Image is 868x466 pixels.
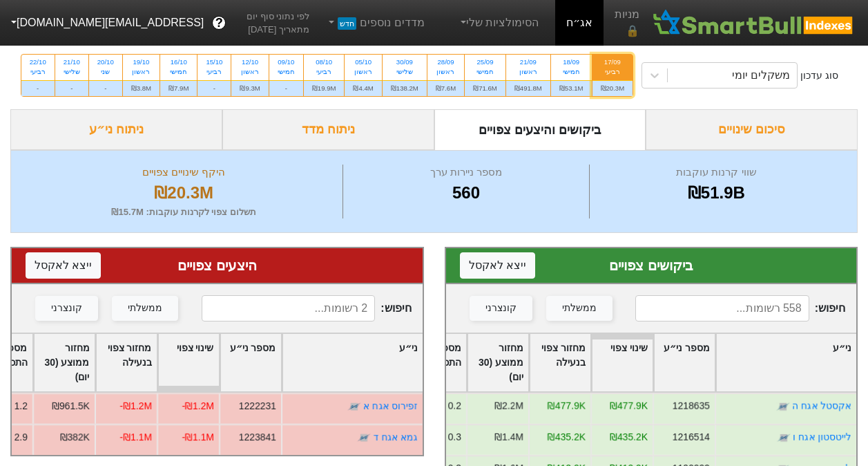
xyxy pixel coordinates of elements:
[635,295,845,321] span: חיפוש :
[96,334,157,391] div: Toggle SortBy
[312,57,336,67] div: 08/10
[448,399,461,413] div: 0.2
[776,400,790,413] img: tase link
[485,301,517,316] div: קונצרני
[460,252,535,279] button: ייצא לאקסל
[128,301,162,316] div: ממשלתי
[206,57,222,67] div: 15/10
[215,14,223,32] span: ?
[269,80,303,96] div: -
[282,334,423,391] div: Toggle SortBy
[278,57,295,67] div: 09/10
[654,334,715,391] div: Toggle SortBy
[353,67,373,77] div: ראשון
[391,57,418,67] div: 30/09
[347,165,585,180] div: מספר ניירות ערך
[716,334,856,391] div: Toggle SortBy
[427,80,464,96] div: ₪7.6M
[55,80,88,96] div: -
[112,296,178,321] button: ממשלתי
[347,400,361,413] img: tase link
[59,430,89,445] div: ₪382K
[635,295,809,321] input: 558 רשומות...
[494,430,523,445] div: ₪1.4M
[777,431,791,445] img: tase link
[28,205,339,219] div: תשלום צפוי לקרנות עוקבות : ₪15.7M
[206,67,222,77] div: רביעי
[562,301,597,316] div: ממשלתי
[650,9,857,37] img: SmartBull
[10,109,222,150] div: ניתוח ני״ע
[467,334,528,391] div: Toggle SortBy
[434,109,646,150] div: ביקושים והיצעים צפויים
[383,80,427,96] div: ₪138.2M
[14,430,27,445] div: 2.9
[238,430,276,445] div: 1223841
[793,431,851,442] a: לייטסטון אגח ו
[158,334,219,391] div: Toggle SortBy
[238,399,276,413] div: 1222231
[373,431,418,442] a: גמא אגח ד
[363,400,418,411] a: זפירוס אגח א
[548,399,586,413] div: ₪477.9K
[222,109,434,150] div: ניתוח מדד
[30,57,46,67] div: 22/10
[436,57,456,67] div: 28/09
[160,80,197,96] div: ₪7.9M
[347,180,585,205] div: 560
[357,431,371,445] img: tase link
[240,57,260,67] div: 12/10
[220,334,281,391] div: Toggle SortBy
[610,399,648,413] div: ₪477.9K
[119,399,152,413] div: -₪1.2M
[97,67,114,77] div: שני
[182,399,214,413] div: -₪1.2M
[592,80,633,96] div: ₪20.3M
[673,430,710,445] div: 1216514
[353,57,373,67] div: 05/10
[197,80,231,96] div: -
[514,67,542,77] div: ראשון
[26,252,101,279] button: ייצא לאקסל
[436,67,456,77] div: ראשון
[559,67,584,77] div: חמישי
[312,67,336,77] div: רביעי
[35,296,98,321] button: קונצרני
[278,67,295,77] div: חמישי
[601,57,625,67] div: 17/09
[123,80,160,96] div: ₪3.8M
[304,80,345,96] div: ₪19.9M
[448,430,461,445] div: 0.3
[345,80,381,96] div: ₪4.4M
[202,295,375,321] input: 2 רשומות...
[338,17,356,30] span: חדש
[240,67,260,77] div: ראשון
[26,255,409,276] div: היצעים צפויים
[14,399,27,413] div: 1.2
[551,80,592,96] div: ₪53.1M
[202,295,412,321] span: חיפוש :
[21,80,55,96] div: -
[320,9,430,37] a: מדדים נוספיםחדש
[28,165,339,180] div: היקף שינויים צפויים
[473,67,497,77] div: חמישי
[546,296,613,321] button: ממשלתי
[460,255,843,276] div: ביקושים צפויים
[506,80,550,96] div: ₪491.8M
[494,399,523,413] div: ₪2.2M
[530,334,590,391] div: Toggle SortBy
[51,399,89,413] div: ₪961.5K
[792,400,851,411] a: אקסטל אגח ה
[131,57,151,67] div: 19/10
[64,57,80,67] div: 21/10
[800,68,838,83] div: סוג עדכון
[34,334,95,391] div: Toggle SortBy
[51,301,82,316] div: קונצרני
[559,57,584,67] div: 18/09
[593,165,840,180] div: שווי קרנות עוקבות
[673,399,710,413] div: 1218635
[514,57,542,67] div: 21/09
[593,180,840,205] div: ₪51.9B
[465,80,505,96] div: ₪71.6M
[234,10,309,37] span: לפי נתוני סוף יום מתאריך [DATE]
